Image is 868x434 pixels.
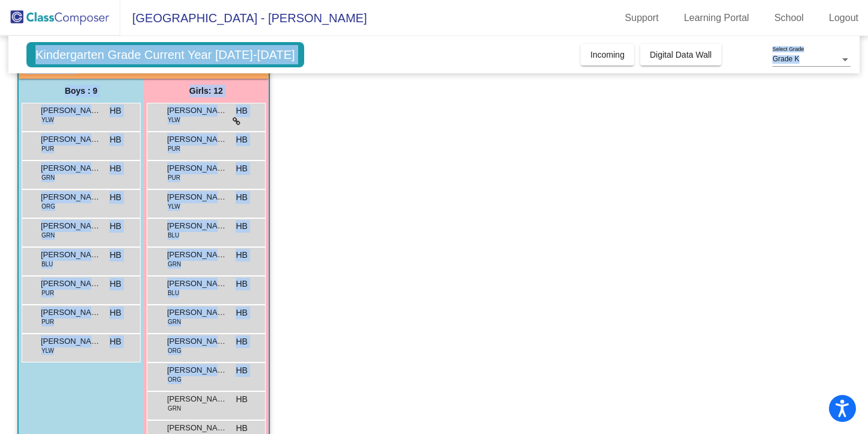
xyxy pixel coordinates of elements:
[109,307,121,319] span: HB
[674,8,759,28] a: Learning Portal
[144,79,269,103] div: Girls: 12
[41,115,54,124] span: YLW
[109,105,121,117] span: HB
[167,220,227,232] span: [PERSON_NAME]
[819,8,868,28] a: Logout
[168,231,179,240] span: BLU
[41,260,53,269] span: BLU
[772,55,799,63] span: Grade K
[236,191,247,204] span: HB
[167,307,227,319] span: [PERSON_NAME] [PERSON_NAME]
[590,50,625,60] span: Incoming
[120,8,367,28] span: [GEOGRAPHIC_DATA] - [PERSON_NAME]
[109,133,121,146] span: HB
[41,335,101,347] span: [PERSON_NAME]
[650,50,712,60] span: Digital Data Wall
[41,278,101,290] span: [PERSON_NAME]
[19,79,144,103] div: Boys : 9
[236,393,247,406] span: HB
[236,105,247,117] span: HB
[41,202,55,211] span: ORG
[236,162,247,175] span: HB
[168,346,182,355] span: ORG
[41,231,55,240] span: GRN
[41,133,101,145] span: [PERSON_NAME]
[236,220,247,233] span: HB
[41,289,54,298] span: PUR
[109,335,121,348] span: HB
[168,173,180,182] span: PUR
[41,191,101,203] span: [PERSON_NAME]
[41,307,101,319] span: [PERSON_NAME]
[41,144,54,153] span: PUR
[168,289,179,298] span: BLU
[167,133,227,145] span: [PERSON_NAME]
[167,335,227,347] span: [PERSON_NAME]
[41,162,101,174] span: [PERSON_NAME]
[41,105,101,117] span: [PERSON_NAME]
[168,202,180,211] span: YLW
[167,191,227,203] span: [PERSON_NAME]
[41,173,55,182] span: GRN
[167,364,227,376] span: [PERSON_NAME]
[41,317,54,326] span: PUR
[26,42,304,67] span: Kindergarten Grade Current Year [DATE]-[DATE]
[167,249,227,261] span: [PERSON_NAME]
[167,105,227,117] span: [PERSON_NAME]
[236,364,247,377] span: HB
[236,307,247,319] span: HB
[168,115,180,124] span: YLW
[616,8,668,28] a: Support
[109,191,121,204] span: HB
[168,375,182,384] span: ORG
[236,335,247,348] span: HB
[236,133,247,146] span: HB
[41,346,54,355] span: YLW
[109,249,121,261] span: HB
[236,249,247,261] span: HB
[109,278,121,290] span: HB
[167,162,227,174] span: [PERSON_NAME]
[765,8,813,28] a: School
[640,44,721,66] button: Digital Data Wall
[167,278,227,290] span: [PERSON_NAME]
[581,44,634,66] button: Incoming
[168,404,181,413] span: GRN
[41,220,101,232] span: [PERSON_NAME]
[109,220,121,233] span: HB
[167,393,227,405] span: [PERSON_NAME]
[41,249,101,261] span: [PERSON_NAME]
[236,278,247,290] span: HB
[167,422,227,434] span: [PERSON_NAME]
[109,162,121,175] span: HB
[168,260,181,269] span: GRN
[168,144,180,153] span: PUR
[168,317,181,326] span: GRN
